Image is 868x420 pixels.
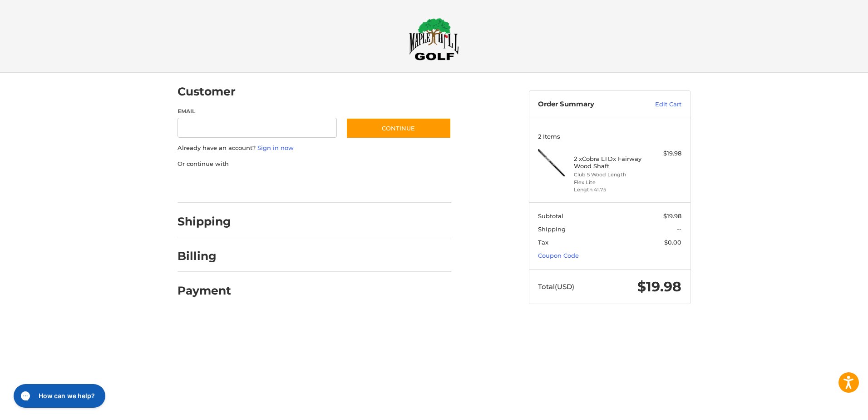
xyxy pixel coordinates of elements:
[538,282,574,291] span: Total (USD)
[574,171,643,179] li: Club 5 Wood Length
[178,249,231,263] h2: Billing
[646,149,681,158] div: $19.98
[178,144,451,153] p: Already have an account?
[538,100,636,109] h3: Order Summary
[574,186,643,194] li: Length 41.75
[677,225,681,233] span: --
[538,252,579,259] a: Coupon Code
[257,144,294,151] a: Sign in now
[252,177,320,194] iframe: PayPal-paylater
[636,100,681,109] a: Edit Cart
[178,284,231,298] h2: Payment
[664,239,681,246] span: $0.00
[538,133,681,140] h3: 2 Items
[346,118,451,139] button: Continue
[538,212,563,220] span: Subtotal
[637,278,681,295] span: $19.98
[178,215,231,229] h2: Shipping
[574,155,643,170] h4: 2 x Cobra LTDx Fairway Wood Shaft
[409,18,459,60] img: Maple Hill Golf
[538,225,566,233] span: Shipping
[328,177,396,194] iframe: PayPal-venmo
[174,177,242,194] iframe: PayPal-paypal
[663,212,681,220] span: $19.98
[574,179,643,186] li: Flex Lite
[178,85,236,99] h2: Customer
[538,239,548,246] span: Tax
[178,107,337,115] label: Email
[178,160,451,169] p: Or continue with
[9,381,108,411] iframe: Gorgias live chat messenger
